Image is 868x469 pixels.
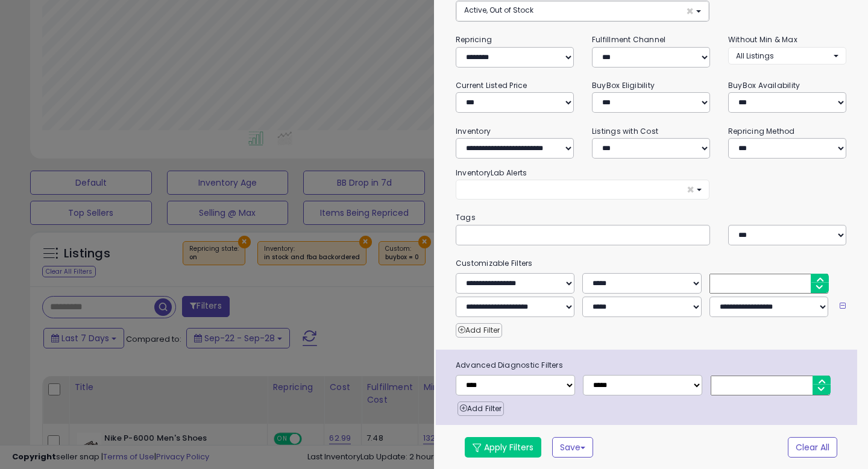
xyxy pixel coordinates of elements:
[456,168,527,178] small: InventoryLab Alerts
[728,80,800,90] small: BuyBox Availability
[464,5,533,15] span: Active, Out of Stock
[728,34,797,45] small: Without Min & Max
[456,1,709,21] button: Active, Out of Stock ×
[447,257,855,270] small: Customizable Filters
[687,183,694,196] span: ×
[736,51,774,61] span: All Listings
[592,126,658,136] small: Listings with Cost
[592,80,655,90] small: BuyBox Eligibility
[456,34,492,45] small: Repricing
[458,401,504,416] button: Add Filter
[728,126,795,136] small: Repricing Method
[456,80,527,90] small: Current Listed Price
[728,47,846,65] button: All Listings
[788,437,837,458] button: Clear All
[447,359,857,372] span: Advanced Diagnostic Filters
[465,437,541,458] button: Apply Filters
[686,5,694,17] span: ×
[456,323,502,338] button: Add Filter
[447,211,855,224] small: Tags
[456,126,491,136] small: Inventory
[456,180,709,200] button: ×
[592,34,665,45] small: Fulfillment Channel
[552,437,593,458] button: Save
